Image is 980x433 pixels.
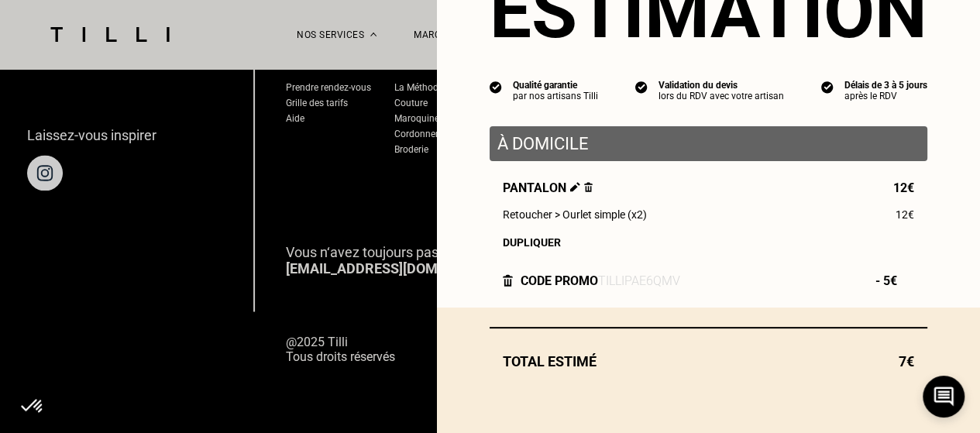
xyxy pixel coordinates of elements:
div: par nos artisans Tilli [513,91,598,101]
img: Éditer [570,182,580,192]
div: TILLIpae6qMV [598,273,680,288]
span: - 5€ [875,273,914,288]
span: 12€ [896,208,914,221]
img: icon list info [490,80,502,94]
div: Validation du devis [658,80,784,91]
p: À domicile [497,134,920,153]
div: Code promo [521,273,598,288]
div: Délais de 3 à 5 jours [844,80,927,91]
div: Total estimé [490,353,927,369]
img: icon list info [821,80,834,94]
span: 12€ [893,180,914,195]
div: Dupliquer [503,236,914,249]
span: 7€ [899,353,914,369]
div: Qualité garantie [513,80,598,91]
div: après le RDV [844,91,927,101]
img: Supprimer [584,182,593,192]
span: Pantalon [503,180,593,195]
div: lors du RDV avec votre artisan [658,91,784,101]
span: Retoucher > Ourlet simple (x2) [503,208,647,221]
img: icon list info [635,80,648,94]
